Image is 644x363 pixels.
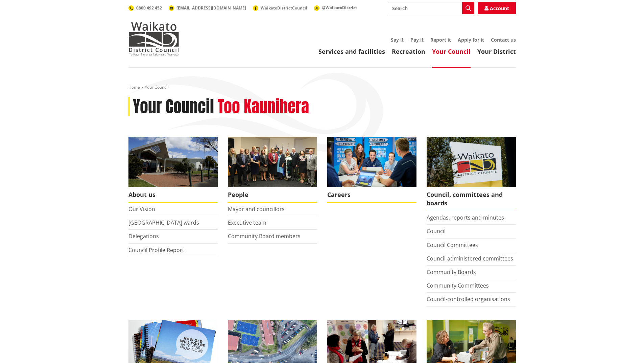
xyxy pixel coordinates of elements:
[228,137,317,203] a: 2022 Council People
[176,5,246,11] span: [EMAIL_ADDRESS][DOMAIN_NAME]
[327,187,416,203] span: Careers
[477,47,516,55] a: Your District
[427,255,513,262] a: Council-administered committees
[430,37,451,43] a: Report it
[145,84,168,90] span: Your Council
[128,5,162,11] a: 0800 492 452
[458,37,484,43] a: Apply for it
[410,37,424,43] a: Pay it
[314,5,357,10] a: @WaikatoDistrict
[388,2,474,14] input: Search input
[128,85,516,90] nav: breadcrumb
[427,241,478,249] a: Council Committees
[427,187,516,211] span: Council, committees and boards
[128,84,140,90] a: Home
[169,5,246,11] a: [EMAIL_ADDRESS][DOMAIN_NAME]
[491,37,516,43] a: Contact us
[261,5,307,11] span: WaikatoDistrictCouncil
[228,137,317,187] img: 2022 Council
[128,137,218,187] img: WDC Building 0015
[327,137,416,203] a: Careers
[228,205,285,213] a: Mayor and councillors
[128,205,155,213] a: Our Vision
[128,246,184,254] a: Council Profile Report
[322,5,357,10] span: @WaikatoDistrict
[228,232,301,240] a: Community Board members
[427,227,446,235] a: Council
[327,137,416,187] img: Office staff in meeting - Career page
[136,5,162,11] span: 0800 492 452
[478,2,516,14] a: Account
[427,268,476,276] a: Community Boards
[128,219,199,226] a: [GEOGRAPHIC_DATA] wards
[318,47,385,55] a: Services and facilities
[228,187,317,203] span: People
[128,232,159,240] a: Delegations
[427,137,516,211] a: Waikato-District-Council-sign Council, committees and boards
[392,47,425,55] a: Recreation
[427,137,516,187] img: Waikato-District-Council-sign
[253,5,307,11] a: WaikatoDistrictCouncil
[432,47,471,55] a: Your Council
[133,97,214,117] h1: Your Council
[427,295,510,303] a: Council-controlled organisations
[128,187,218,203] span: About us
[391,37,404,43] a: Say it
[218,97,309,117] h2: Too Kaunihera
[228,219,266,226] a: Executive team
[128,137,218,203] a: WDC Building 0015 About us
[427,282,489,289] a: Community Committees
[128,22,179,55] img: Waikato District Council - Te Kaunihera aa Takiwaa o Waikato
[427,214,504,221] a: Agendas, reports and minutes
